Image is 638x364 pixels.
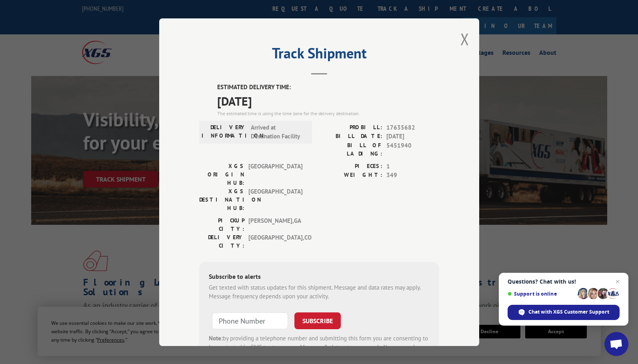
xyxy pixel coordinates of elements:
span: [GEOGRAPHIC_DATA] [248,187,302,212]
button: Close modal [460,28,469,50]
span: Close chat [613,277,622,286]
label: BILL DATE: [319,132,382,141]
label: XGS ORIGIN HUB: [199,162,244,187]
div: Subscribe to alerts [209,271,430,283]
label: BILL OF LADING: [319,141,382,158]
span: [GEOGRAPHIC_DATA] [248,162,302,187]
span: 5451940 [386,141,439,158]
h2: Track Shipment [199,48,439,63]
label: PICKUP CITY: [199,216,244,233]
strong: Note: [209,334,223,342]
span: [DATE] [217,92,439,110]
span: 1 [386,162,439,171]
div: Get texted with status updates for this shipment. Message and data rates may apply. Message frequ... [209,283,430,301]
span: Chat with XGS Customer Support [528,308,609,316]
span: [DATE] [386,132,439,141]
span: [PERSON_NAME] , GA [248,216,302,233]
span: 349 [386,171,439,180]
div: by providing a telephone number and submitting this form you are consenting to be contacted by SM... [209,334,430,361]
div: Chat with XGS Customer Support [508,305,620,320]
label: PIECES: [319,162,382,171]
span: [GEOGRAPHIC_DATA] , CO [248,233,302,250]
label: ESTIMATED DELIVERY TIME: [217,83,439,92]
div: Open chat [604,332,628,356]
span: 17635682 [386,123,439,132]
label: WEIGHT: [319,171,382,180]
span: Support is online [508,291,575,297]
input: Phone Number [212,312,288,329]
label: DELIVERY CITY: [199,233,244,250]
span: Questions? Chat with us! [508,278,620,285]
span: Arrived at Destination Facility [251,123,305,141]
label: XGS DESTINATION HUB: [199,187,244,212]
label: PROBILL: [319,123,382,132]
div: The estimated time is using the time zone for the delivery destination. [217,110,439,117]
button: SUBSCRIBE [294,312,341,329]
label: DELIVERY INFORMATION: [202,123,247,141]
